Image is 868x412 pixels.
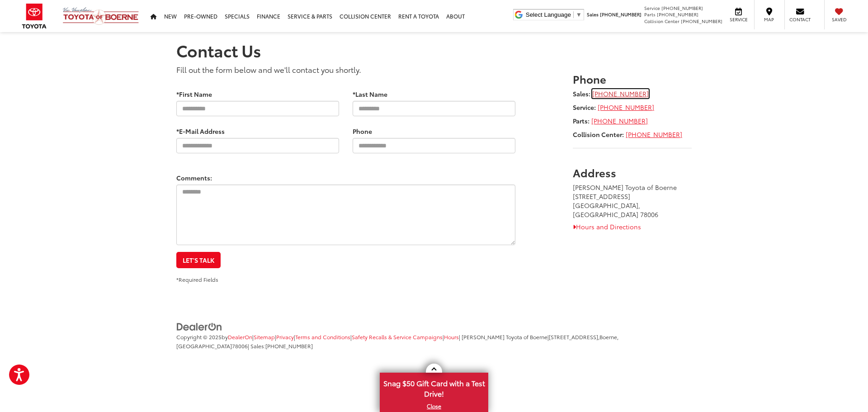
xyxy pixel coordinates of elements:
span: | [PERSON_NAME] Toyota of Boerne [459,333,547,341]
span: [PHONE_NUMBER] [265,342,313,350]
a: [PHONE_NUMBER] [592,89,649,98]
label: Phone [353,127,372,136]
span: Sales [587,11,599,18]
a: Select Language​ [526,11,582,18]
strong: Collision Center: [573,130,624,139]
address: [PERSON_NAME] Toyota of Boerne [STREET_ADDRESS] [GEOGRAPHIC_DATA], [GEOGRAPHIC_DATA] 78006 [573,183,692,219]
span: Parts [644,11,656,18]
span: Collision Center [644,18,679,24]
label: *E-Mail Address [176,127,225,136]
span: [PHONE_NUMBER] [681,18,722,24]
label: Comments: [176,173,212,182]
span: Snag $50 Gift Card with a Test Drive! [381,374,487,401]
span: | [294,333,350,341]
strong: Service: [573,103,596,112]
a: Safety Recalls & Service Campaigns, Opens in a new tab [352,333,443,341]
span: Select Language [526,11,571,18]
span: | [275,333,294,341]
span: Saved [829,16,849,23]
span: [PHONE_NUMBER] [657,11,698,18]
button: Let's Talk [176,252,221,268]
span: | Sales: [248,342,313,350]
label: *First Name [176,90,212,99]
a: Hours [444,333,459,341]
span: 78006 [232,342,248,350]
a: DealerOn Home Page [228,333,252,341]
strong: Parts: [573,116,590,125]
span: [PHONE_NUMBER] [600,11,642,18]
span: Service [644,5,660,11]
a: Terms and Conditions [295,333,350,341]
a: [PHONE_NUMBER] [591,116,648,125]
label: *Last Name [353,90,387,99]
span: Contact [789,16,811,23]
span: | [252,333,275,341]
span: [GEOGRAPHIC_DATA] [176,342,232,350]
strong: Sales: [573,89,590,98]
span: Service [728,16,749,23]
a: [PHONE_NUMBER] [626,130,682,139]
a: Hours and Directions [573,222,641,231]
span: Copyright © 2025 [176,333,222,341]
img: DealerOn [176,322,222,332]
span: [PHONE_NUMBER] [661,5,703,11]
small: *Required Fields [176,275,218,283]
span: | [350,333,443,341]
span: by [222,333,252,341]
span: ▼ [576,11,582,18]
img: Vic Vaughan Toyota of Boerne [62,7,139,25]
span: [STREET_ADDRESS], [549,333,599,341]
a: DealerOn [176,322,222,331]
a: Sitemap [254,333,275,341]
span: Boerne, [599,333,618,341]
h3: Address [573,166,692,178]
h3: Phone [573,73,692,85]
p: Fill out the form below and we'll contact you shortly. [176,64,515,75]
span: | [443,333,459,341]
span: Map [759,16,779,23]
a: Privacy [276,333,294,341]
h1: Contact Us [176,41,692,59]
a: [PHONE_NUMBER] [598,103,654,112]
